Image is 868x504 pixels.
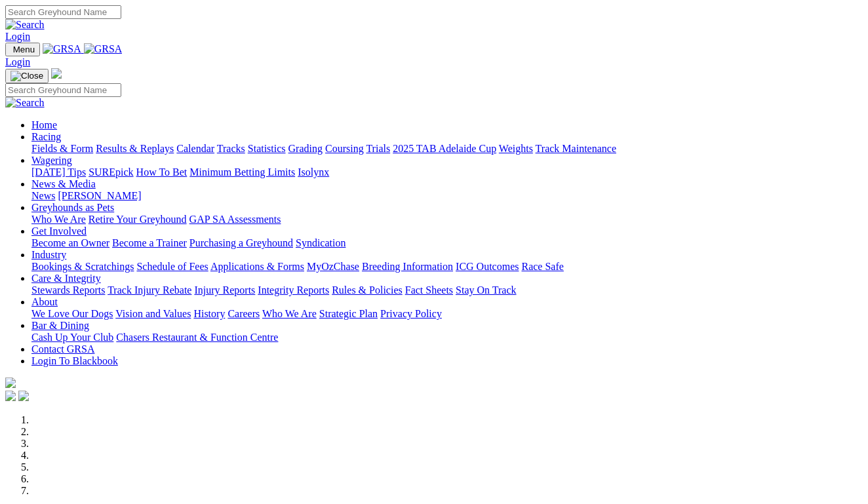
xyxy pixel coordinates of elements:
a: We Love Our Dogs [31,308,113,319]
a: Calendar [176,143,214,154]
a: Statistics [248,143,286,154]
a: Greyhounds as Pets [31,202,114,213]
a: Coursing [325,143,364,154]
a: About [31,296,58,307]
a: Who We Are [31,214,86,225]
button: Toggle navigation [5,43,40,56]
a: Vision and Values [115,308,191,319]
div: Care & Integrity [31,284,863,296]
a: Become an Owner [31,237,109,248]
a: Injury Reports [194,284,255,296]
a: Careers [227,308,260,319]
a: Wagering [31,155,72,166]
img: GRSA [84,43,123,55]
a: Integrity Reports [258,284,329,296]
a: Fields & Form [31,143,93,154]
div: Racing [31,143,863,155]
a: Weights [499,143,533,154]
a: Syndication [296,237,345,248]
a: Race Safe [521,261,563,272]
a: Cash Up Your Club [31,332,113,343]
a: GAP SA Assessments [189,214,281,225]
a: Get Involved [31,225,87,237]
a: Chasers Restaurant & Function Centre [116,332,278,343]
a: Login To Blackbook [31,355,118,366]
a: Contact GRSA [31,343,94,355]
a: Breeding Information [362,261,453,272]
a: Isolynx [298,166,329,178]
div: News & Media [31,190,863,202]
a: [PERSON_NAME] [58,190,141,201]
a: Login [5,56,30,68]
a: Home [31,119,57,130]
a: ICG Outcomes [456,261,519,272]
a: SUREpick [89,166,133,178]
a: News [31,190,55,201]
a: Rules & Policies [332,284,403,296]
a: 2025 TAB Adelaide Cup [393,143,496,154]
a: Become a Trainer [112,237,187,248]
a: Grading [288,143,323,154]
div: Greyhounds as Pets [31,214,863,225]
input: Search [5,5,121,19]
a: Minimum Betting Limits [189,166,295,178]
a: Stewards Reports [31,284,105,296]
a: Retire Your Greyhound [89,214,187,225]
a: History [193,308,225,319]
a: Who We Are [262,308,317,319]
img: Search [5,97,45,109]
a: Trials [366,143,390,154]
a: Purchasing a Greyhound [189,237,293,248]
img: logo-grsa-white.png [51,68,62,79]
button: Toggle navigation [5,69,49,83]
img: GRSA [43,43,81,55]
div: Industry [31,261,863,273]
a: Stay On Track [456,284,516,296]
a: Tracks [217,143,245,154]
a: Bar & Dining [31,320,89,331]
img: Close [10,71,43,81]
a: Applications & Forms [210,261,304,272]
a: Racing [31,131,61,142]
a: How To Bet [136,166,187,178]
a: MyOzChase [307,261,359,272]
div: Bar & Dining [31,332,863,343]
a: News & Media [31,178,96,189]
a: [DATE] Tips [31,166,86,178]
div: Wagering [31,166,863,178]
a: Track Injury Rebate [108,284,191,296]
span: Menu [13,45,35,54]
input: Search [5,83,121,97]
a: Fact Sheets [405,284,453,296]
a: Strategic Plan [319,308,378,319]
img: twitter.svg [18,391,29,401]
img: facebook.svg [5,391,16,401]
a: Schedule of Fees [136,261,208,272]
img: Search [5,19,45,31]
div: About [31,308,863,320]
img: logo-grsa-white.png [5,378,16,388]
a: Login [5,31,30,42]
a: Privacy Policy [380,308,442,319]
a: Bookings & Scratchings [31,261,134,272]
div: Get Involved [31,237,863,249]
a: Results & Replays [96,143,174,154]
a: Track Maintenance [536,143,616,154]
a: Care & Integrity [31,273,101,284]
a: Industry [31,249,66,260]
